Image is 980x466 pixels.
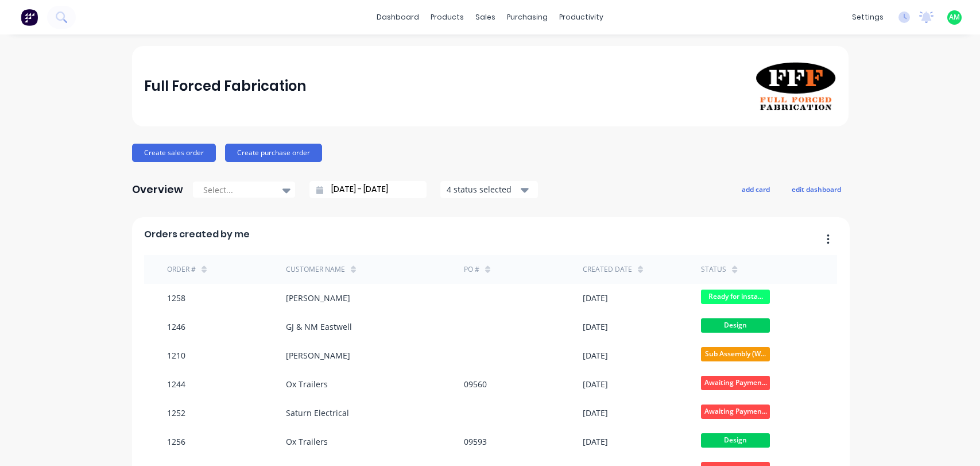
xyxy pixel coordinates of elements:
[167,407,185,419] div: 1252
[464,436,487,448] div: 09593
[371,9,425,26] a: dashboard
[701,264,726,275] div: status
[553,9,609,26] div: productivity
[440,181,538,198] button: 4 status selected
[583,321,608,333] div: [DATE]
[470,9,501,26] div: sales
[132,144,216,162] button: Create sales order
[701,347,770,361] span: Sub Assembly (W...
[286,378,328,390] div: Ox Trailers
[583,378,608,390] div: [DATE]
[286,436,328,448] div: Ox Trailers
[583,349,608,361] div: [DATE]
[225,144,322,162] button: Create purchase order
[167,264,196,275] div: Order #
[167,378,185,390] div: 1244
[583,436,608,448] div: [DATE]
[464,378,487,390] div: 09560
[167,349,185,361] div: 1210
[583,264,632,275] div: Created date
[846,9,889,26] div: settings
[701,405,770,419] span: Awaiting Paymen...
[583,292,608,304] div: [DATE]
[286,349,350,361] div: [PERSON_NAME]
[701,433,770,448] span: Design
[21,9,38,26] img: Factory
[734,182,777,197] button: add card
[949,12,960,22] span: AM
[701,290,770,304] span: Ready for insta...
[144,228,250,241] span: Orders created by me
[144,75,306,98] div: Full Forced Fabrication
[501,9,553,26] div: purchasing
[756,61,836,111] img: Full Forced Fabrication
[464,264,479,275] div: PO #
[701,376,770,390] span: Awaiting Paymen...
[286,292,350,304] div: [PERSON_NAME]
[286,264,345,275] div: Customer Name
[132,178,183,201] div: Overview
[167,321,185,333] div: 1246
[286,321,352,333] div: GJ & NM Eastwell
[286,407,349,419] div: Saturn Electrical
[447,183,519,195] div: 4 status selected
[167,436,185,448] div: 1256
[784,182,849,197] button: edit dashboard
[425,9,470,26] div: products
[701,318,770,333] span: Design
[583,407,608,419] div: [DATE]
[167,292,185,304] div: 1258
